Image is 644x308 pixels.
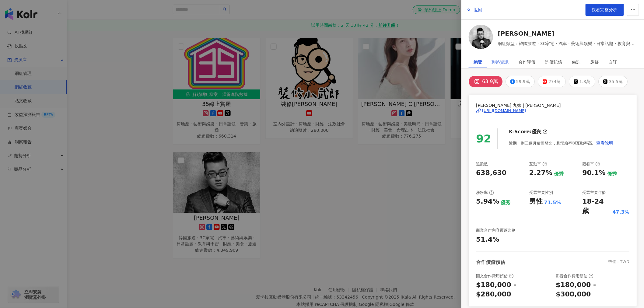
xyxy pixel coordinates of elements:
div: 35.5萬 [609,77,623,86]
div: 1.8萬 [579,77,590,86]
div: 圖文合作費用預估 [476,273,514,279]
span: 網紅類型：韓國旅遊 · 3C家電 · 汽車 · 藝術與娛樂 · 日常話題 · 教育與學習 · 財經 · 美食 · 旅遊 [498,40,637,47]
div: 影音合作費用預估 [556,273,593,279]
div: 71.5% [544,199,561,206]
div: 638,630 [476,168,506,178]
div: 合作價值預估 [476,259,505,266]
button: 查看說明 [596,137,614,149]
div: 63.9萬 [482,77,498,86]
div: 18-24 歲 [582,197,611,216]
span: 查看說明 [596,141,613,145]
div: 受眾主要年齡 [582,190,606,195]
a: KOL Avatar [469,25,493,51]
div: 追蹤數 [476,161,488,167]
div: 51.4% [476,235,499,244]
div: 幣值：TWD [608,259,629,266]
span: 返回 [474,7,482,12]
span: [PERSON_NAME] 九妹 | [PERSON_NAME] [476,102,629,109]
button: 返回 [466,4,483,16]
div: 詢價紀錄 [545,56,562,68]
div: 受眾主要性別 [529,190,553,195]
div: 總覽 [474,56,482,68]
div: 觀看率 [582,161,600,167]
button: 274萬 [538,76,566,87]
div: 聯絡資訊 [492,56,509,68]
button: 35.5萬 [598,76,628,87]
div: 商業合作內容覆蓋比例 [476,228,516,233]
div: 59.9萬 [516,77,530,86]
div: [URL][DOMAIN_NAME] [482,108,526,114]
img: KOL Avatar [469,25,493,49]
div: 90.1% [582,168,605,178]
div: 47.3% [612,209,629,215]
div: 優秀 [554,171,564,177]
div: 備註 [572,56,581,68]
a: [PERSON_NAME] [498,29,637,38]
div: $180,000 - $300,000 [556,280,629,299]
div: 自訂 [609,56,617,68]
div: 優秀 [501,199,510,206]
div: 漲粉率 [476,190,494,195]
div: 274萬 [548,77,561,86]
div: 近期一到三個月積極發文，且漲粉率與互動率高。 [509,137,614,149]
div: 5.94% [476,197,499,206]
button: 59.9萬 [506,76,535,87]
div: 優良 [532,128,541,135]
div: 互動率 [529,161,547,167]
div: 92 [476,130,491,148]
div: K-Score : [509,128,548,135]
button: 63.9萬 [469,76,502,87]
div: 足跡 [590,56,599,68]
div: $180,000 - $280,000 [476,280,550,299]
div: 2.27% [529,168,552,178]
div: 合作評價 [519,56,536,68]
a: [URL][DOMAIN_NAME] [476,108,629,114]
a: 觀看完整分析 [586,4,624,16]
span: 觀看完整分析 [592,7,618,12]
div: 優秀 [607,171,617,177]
button: 1.8萬 [569,76,595,87]
div: 男性 [529,197,543,206]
